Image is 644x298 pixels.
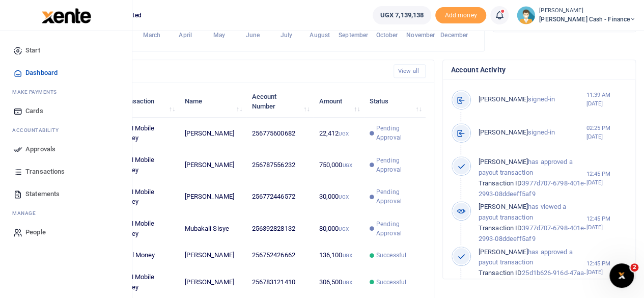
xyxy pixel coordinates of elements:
a: logo-small logo-large logo-large [41,11,91,19]
td: 750,000 [313,149,363,181]
a: People [8,221,124,243]
p: has viewed a payout transaction 3977d707-6798-401e-2993-08ddeeff5af9 [479,202,586,244]
td: MTN Mobile Money [113,181,179,212]
tspan: July [280,32,292,39]
td: MTN Mobile Money [113,213,179,245]
span: UGX 7,139,138 [380,10,424,20]
a: Add money [435,11,486,18]
span: Transaction ID [479,224,522,232]
a: Transactions [8,160,124,183]
small: 11:39 AM [DATE] [586,91,627,108]
small: 12:45 PM [DATE] [586,170,627,187]
td: 30,000 [313,181,363,212]
tspan: March [143,32,161,39]
td: 306,500 [313,266,363,298]
a: profile-user [PERSON_NAME] [PERSON_NAME] Cash - Finance [517,6,636,24]
tspan: August [310,32,330,39]
li: M [8,205,124,221]
small: 12:45 PM [DATE] [586,259,627,277]
td: Mubakali Sisye [179,213,246,245]
span: Pending Approval [376,156,420,174]
a: Start [8,39,124,62]
tspan: June [245,32,260,39]
tspan: April [179,32,192,39]
span: Transaction ID [479,179,522,187]
span: Pending Approval [376,187,420,206]
td: 22,412 [313,118,363,149]
td: [PERSON_NAME] [179,181,246,212]
p: has approved a payout transaction 3977d707-6798-401e-2993-08ddeeff5af9 [479,157,586,199]
h4: Recent Transactions [47,66,385,77]
td: [PERSON_NAME] [179,266,246,298]
li: Ac [8,122,124,138]
p: signed-in [479,127,586,138]
span: [PERSON_NAME] [479,158,528,166]
small: UGX [339,131,348,137]
p: signed-in [479,94,586,105]
small: UGX [339,226,348,232]
span: Dashboard [25,68,58,78]
a: Cards [8,100,124,122]
span: Transactions [25,167,65,177]
td: 256392828132 [246,213,313,245]
td: 80,000 [313,213,363,245]
small: UGX [342,253,352,258]
span: [PERSON_NAME] [479,203,528,210]
li: Wallet ballance [369,6,435,24]
td: MTN Mobile Money [113,266,179,298]
small: [PERSON_NAME] [539,7,636,15]
span: 2 [630,263,638,272]
iframe: Intercom live chat [609,263,634,288]
a: Statements [8,183,124,205]
td: Airtel Money [113,245,179,266]
span: Pending Approval [376,124,420,142]
span: ake Payments [17,88,57,96]
small: 02:25 PM [DATE] [586,124,627,141]
span: Pending Approval [376,220,420,238]
a: Approvals [8,138,124,160]
a: Dashboard [8,62,124,84]
th: Amount: activate to sort column ascending [313,86,363,117]
td: [PERSON_NAME] [179,149,246,181]
span: anage [17,209,36,217]
span: [PERSON_NAME] [479,128,528,136]
td: 256783121410 [246,266,313,298]
th: Account Number: activate to sort column ascending [246,86,313,117]
small: UGX [342,280,352,285]
span: Cards [25,106,43,116]
tspan: November [406,32,435,39]
td: MTN Mobile Money [113,118,179,149]
tspan: May [213,32,225,39]
span: [PERSON_NAME] [479,95,528,103]
small: UGX [342,162,352,168]
li: Toup your wallet [435,7,486,24]
a: View all [394,64,426,78]
span: Approvals [25,144,55,154]
td: MTN Mobile Money [113,149,179,181]
td: 256752426662 [246,245,313,266]
a: UGX 7,139,138 [373,6,431,24]
p: has approved a payout transaction 25d1b626-916d-47aa-2995-08ddeeff5af9 [479,247,586,289]
img: profile-user [517,6,535,24]
tspan: September [339,32,369,39]
th: Name: activate to sort column ascending [179,86,246,117]
small: 12:45 PM [DATE] [586,214,627,232]
small: UGX [339,194,348,200]
span: Successful [376,278,406,287]
span: countability [20,126,59,134]
tspan: December [440,32,468,39]
span: Statements [25,189,60,199]
td: [PERSON_NAME] [179,245,246,266]
th: Status: activate to sort column ascending [364,86,426,117]
td: 136,100 [313,245,363,266]
h4: Account Activity [451,64,627,75]
td: 256787556232 [246,149,313,181]
tspan: October [376,32,399,39]
li: M [8,84,124,100]
td: 256775600682 [246,118,313,149]
span: [PERSON_NAME] [479,248,528,256]
td: 256772446572 [246,181,313,212]
span: People [25,227,46,237]
th: Transaction: activate to sort column ascending [113,86,179,117]
span: Start [25,45,40,56]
